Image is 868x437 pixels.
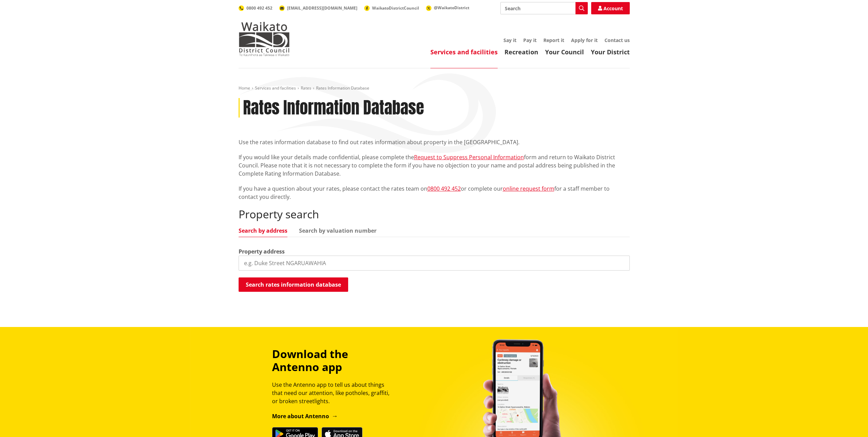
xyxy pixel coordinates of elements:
[239,228,287,233] a: Search by address
[430,48,498,56] a: Services and facilities
[301,85,311,91] a: Rates
[427,185,461,192] a: 0800 492 452
[571,37,598,43] a: Apply for it
[255,85,296,91] a: Services and facilities
[239,153,630,178] p: If you would like your details made confidential, please complete the form and return to Waikato ...
[239,208,630,221] h2: Property search
[500,2,588,14] input: Search input
[604,37,630,43] a: Contact us
[316,85,369,91] span: Rates Information Database
[239,85,250,91] a: Home
[272,347,396,374] h3: Download the Antenno app
[503,185,554,192] a: online request form
[287,5,357,11] span: [EMAIL_ADDRESS][DOMAIN_NAME]
[426,5,469,11] a: @WaikatoDistrict
[543,37,564,43] a: Report it
[523,37,537,43] a: Pay it
[372,5,419,11] span: WaikatoDistrictCouncil
[299,228,376,233] a: Search by valuation number
[414,153,524,161] a: Request to Suppress Personal Information
[503,37,516,43] a: Say it
[239,277,348,292] button: Search rates information database
[272,381,396,405] p: Use the Antenno app to tell us about things that need our attention, like potholes, graffiti, or ...
[272,412,338,420] a: More about Antenno
[239,22,290,56] img: Waikato District Council - Te Kaunihera aa Takiwaa o Waikato
[591,2,630,14] a: Account
[591,48,630,56] a: Your District
[364,5,419,11] a: WaikatoDistrictCouncil
[279,5,357,11] a: [EMAIL_ADDRESS][DOMAIN_NAME]
[239,138,630,146] p: Use the rates information database to find out rates information about property in the [GEOGRAPHI...
[545,48,584,56] a: Your Council
[239,85,630,91] nav: breadcrumb
[239,247,285,256] label: Property address
[246,5,272,11] span: 0800 492 452
[239,256,630,271] input: e.g. Duke Street NGARUAWAHIA
[243,98,424,118] h1: Rates Information Database
[434,5,469,11] span: @WaikatoDistrict
[239,5,272,11] a: 0800 492 452
[504,48,538,56] a: Recreation
[239,185,630,201] p: If you have a question about your rates, please contact the rates team on or complete our for a s...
